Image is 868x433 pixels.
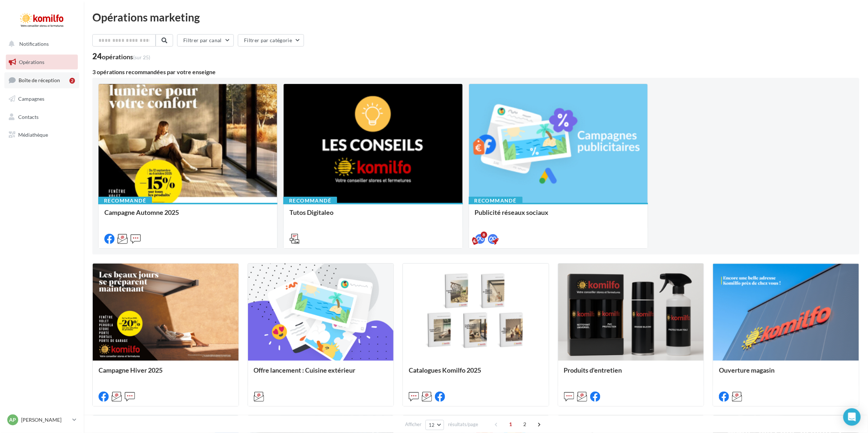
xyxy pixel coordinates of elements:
a: Boîte de réception2 [4,72,79,88]
div: Tutos Digitaleo [289,209,456,223]
div: Campagne Hiver 2025 [99,366,233,381]
span: (sur 25) [133,54,150,60]
p: [PERSON_NAME] [21,416,69,424]
button: Notifications [4,36,76,52]
div: Recommandé [98,197,152,205]
div: 24 [92,52,150,60]
div: 2 [69,78,75,84]
div: Open Intercom Messenger [843,408,861,426]
div: Offre lancement : Cuisine extérieur [254,366,388,381]
div: 8 [481,232,487,238]
div: 3 opérations recommandées par votre enseigne [92,69,859,75]
span: 2 [519,418,531,430]
button: Filtrer par canal [177,34,234,47]
span: Campagnes [18,96,44,102]
div: Catalogues Komilfo 2025 [409,366,543,381]
span: 12 [429,422,435,428]
button: Filtrer par catégorie [238,34,304,47]
a: Contacts [4,109,79,125]
div: Ouverture magasin [719,366,853,381]
span: 1 [505,418,517,430]
span: Boîte de réception [19,77,60,83]
span: Opérations [19,59,44,65]
span: Médiathèque [18,132,48,138]
div: opérations [102,53,150,60]
a: Médiathèque [4,127,79,143]
a: Campagnes [4,91,79,107]
span: Contacts [18,113,39,120]
span: résultats/page [448,421,478,428]
a: Opérations [4,55,79,70]
div: Opérations marketing [92,12,859,23]
div: Campagne Automne 2025 [104,209,271,223]
button: 12 [425,420,444,430]
div: Recommandé [283,197,337,205]
div: Publicité réseaux sociaux [475,209,642,223]
span: AP [9,416,16,424]
a: AP [PERSON_NAME] [6,413,78,427]
div: Recommandé [469,197,523,205]
span: Afficher [405,421,421,428]
div: Produits d'entretien [564,366,698,381]
span: Notifications [19,41,49,47]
